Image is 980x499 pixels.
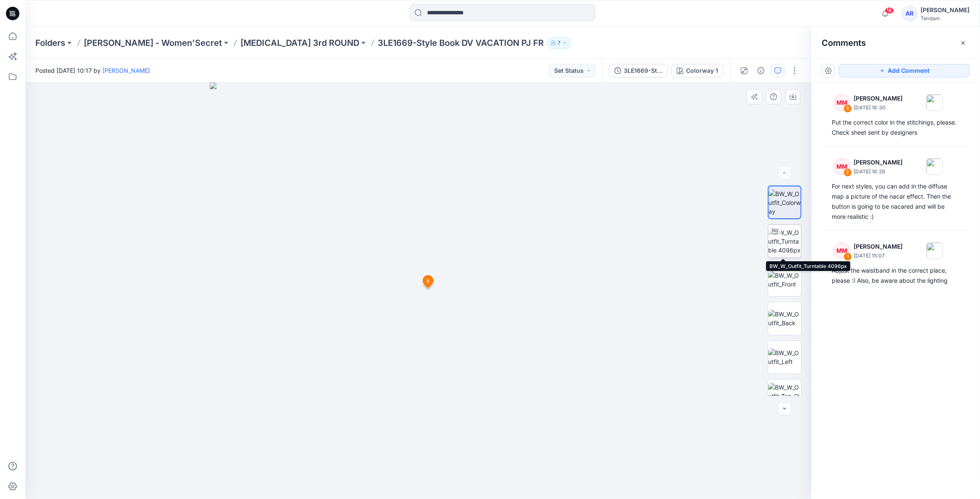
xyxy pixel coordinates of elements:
[624,66,662,75] div: 3LE1669-Style Book DV VACATION PJ FR
[838,64,970,77] button: Add Comment
[832,117,960,138] div: Put the correct color in the stitchings, please. Check sheet sent by designers
[833,158,850,175] div: MM
[768,348,801,366] img: BW_W_Outfit_Left
[768,271,801,289] img: BW_W_Outfit_Front
[844,252,852,261] div: 1
[686,66,718,75] div: Colorway 1
[921,5,969,15] div: [PERSON_NAME]
[833,242,850,259] div: MM
[854,252,903,260] p: [DATE] 15:07
[558,38,561,48] p: 7
[854,242,903,252] p: [PERSON_NAME]
[854,167,903,176] p: [DATE] 16:29
[832,265,960,286] div: Adjust the waistband in the correct place, please :) Also, be aware about the lighting
[854,157,903,167] p: [PERSON_NAME]
[35,37,65,49] a: Folders
[547,37,571,49] button: 7
[822,38,866,48] h2: Comments
[609,64,668,77] button: 3LE1669-Style Book DV VACATION PJ FR
[769,189,801,216] img: BW_W_Outfit_Colorway
[921,15,969,21] div: Tendam
[84,37,222,49] a: [PERSON_NAME] - Women'Secret
[378,37,544,49] p: 3LE1669-Style Book DV VACATION PJ FR
[240,37,359,49] a: [MEDICAL_DATA] 3rd ROUND
[768,383,801,409] img: BW_W_Outfit_Top_CloseUp
[768,310,801,327] img: BW_W_Outfit_Back
[844,104,852,113] div: 3
[768,228,801,255] img: BW_W_Outfit_Turntable 4096px
[832,181,960,222] div: For next styles, you can add in the diffuse map a picture of the nacar effect. Then the button is...
[102,67,150,74] a: [PERSON_NAME]
[885,7,894,14] span: 18
[210,82,627,499] img: eyJhbGciOiJIUzI1NiIsImtpZCI6IjAiLCJzbHQiOiJzZXMiLCJ0eXAiOiJKV1QifQ.eyJkYXRhIjp7InR5cGUiOiJzdG9yYW...
[902,6,917,21] div: AR
[754,64,768,77] button: Details
[854,104,903,112] p: [DATE] 16:30
[833,94,850,111] div: MM
[854,93,903,104] p: [PERSON_NAME]
[844,168,852,177] div: 2
[35,66,150,75] span: Posted [DATE] 10:17 by
[671,64,724,77] button: Colorway 1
